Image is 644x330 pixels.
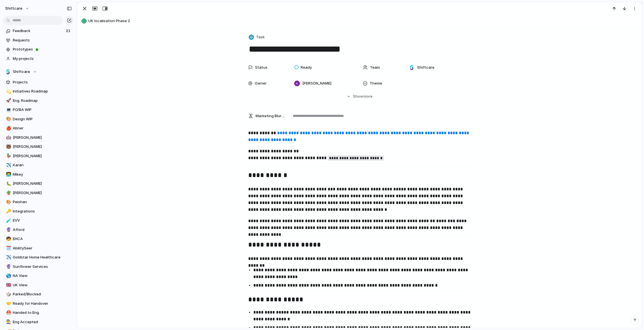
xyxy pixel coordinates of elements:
div: 🗓️ [6,245,10,251]
div: 🧒 [6,236,10,242]
span: shiftcare [5,6,22,11]
button: 🐛 [5,181,11,186]
span: Owner [255,81,267,86]
a: 🤖[PERSON_NAME] [3,133,74,142]
a: 🔑Integrations [3,207,74,216]
button: 🍎 [5,125,11,131]
div: 🌎NA View [3,272,74,280]
button: 🐻 [5,144,11,150]
a: Prototypes [3,45,74,54]
button: 🧒 [5,236,11,242]
span: Projects [13,79,72,85]
span: Eng. Roadmap [13,98,72,104]
div: 💻PO/BA WIP [3,106,74,114]
a: 🍎Abner [3,124,74,133]
a: My projects [3,54,74,63]
button: UK localisation Phase 2 [80,16,639,26]
span: Ready for Handover [13,301,72,306]
button: 🎲 [5,291,11,297]
div: 🐻 [6,144,10,150]
a: 🦆[PERSON_NAME] [3,152,74,160]
div: ✈️ [6,254,10,261]
span: UK View [13,282,72,288]
div: 🌎 [6,273,10,279]
div: 👨‍💻 [6,171,10,178]
button: 🌎 [5,273,11,279]
button: 🤖 [5,135,11,140]
button: 🎨 [5,116,11,122]
span: NA View [13,273,72,279]
button: ✈️ [5,255,11,260]
span: Shiftcare [13,69,30,75]
a: 👨‍💻Mikey [3,170,74,179]
a: ✈️Karan [3,161,74,169]
div: 🚀 [6,97,10,104]
a: 🎨Design WIP [3,115,74,123]
span: UK localisation Phase 2 [88,18,639,24]
button: 🗓️ [5,245,11,251]
a: ⛑️Handed to Eng. [3,308,74,317]
span: Feedback [13,28,64,34]
a: Requests [3,36,74,45]
a: 🇬🇧UK View [3,281,74,289]
span: Parked/Blocked [13,291,72,297]
div: 🔮 [6,226,10,233]
a: ✈️Goldstar Home Healthcare [3,253,74,262]
a: 🎲Parked/Blocked [3,290,74,299]
span: 21 [66,28,72,34]
a: Feedback21 [3,27,74,35]
button: 💫 [5,89,11,94]
button: 🤝 [5,301,11,306]
a: 🎨Peishan [3,198,74,206]
div: 🎨 [6,116,10,122]
span: Theme [370,81,382,86]
a: 🤝Ready for Handover [3,299,74,308]
a: 🧒EHCA [3,235,74,243]
span: Goldstar Home Healthcare [13,255,72,260]
a: 🚀Eng. Roadmap [3,96,74,105]
span: Marketing Blurb (15-20 Words) [256,113,285,119]
div: 🧪EVV [3,216,74,225]
span: Ready [301,65,312,70]
button: 🧪 [5,218,11,223]
div: 💫Initiatives Roadmap [3,87,74,96]
span: Sunflower Services [13,264,72,270]
span: Integrations [13,209,72,214]
span: PO/BA WIP [13,107,72,113]
span: Team [370,65,380,70]
a: 🗓️AbilitySeer [3,244,74,253]
a: 🐻[PERSON_NAME] [3,142,74,151]
a: 🐛[PERSON_NAME] [3,179,74,188]
div: 🤝 [6,300,10,307]
div: 🐛 [6,180,10,187]
button: 🇬🇧 [5,282,11,288]
span: Initiatives Roadmap [13,89,72,94]
button: shiftcare [3,4,32,13]
span: Handed to Eng. [13,310,72,316]
span: Karan [13,162,72,168]
div: ✈️ [6,162,10,169]
a: 🔮Afford [3,226,74,234]
span: EVV [13,218,72,223]
span: Shiftcare [417,65,434,70]
span: My projects [13,56,72,62]
div: 🔮 [6,263,10,270]
div: 🦆 [6,153,10,159]
span: [PERSON_NAME] [13,144,72,150]
a: 🪴[PERSON_NAME] [3,189,74,197]
span: [PERSON_NAME] [302,81,331,86]
span: [PERSON_NAME] [13,135,72,140]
